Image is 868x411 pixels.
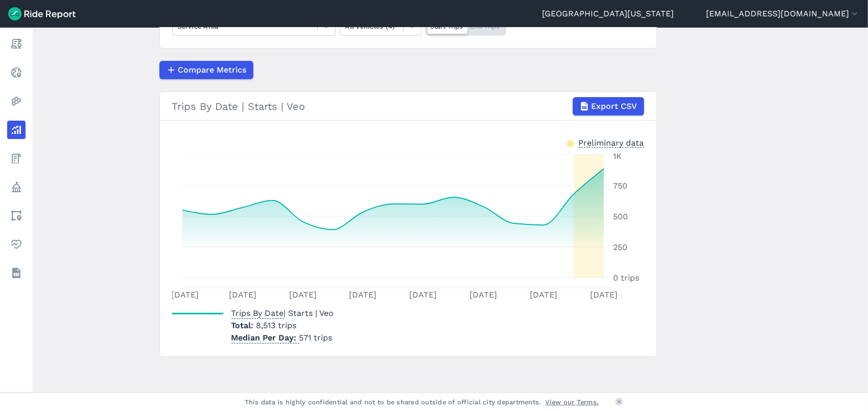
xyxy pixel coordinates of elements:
tspan: 0 trips [613,273,639,283]
div: Trips By Date | Starts | Veo [172,97,644,116]
a: [GEOGRAPHIC_DATA][US_STATE] [542,8,674,20]
tspan: 250 [613,242,627,252]
a: Areas [7,207,26,225]
span: Total [231,321,256,330]
a: Policy [7,178,26,196]
div: Preliminary data [579,137,644,148]
button: Compare Metrics [159,61,253,79]
a: Realtime [7,63,26,82]
img: Ride Report [8,7,76,20]
tspan: 750 [613,181,627,191]
span: Export CSV [592,100,638,112]
button: Export CSV [573,97,644,116]
a: Health [7,235,26,254]
a: Report [7,35,26,53]
tspan: [DATE] [289,290,316,300]
tspan: [DATE] [590,290,618,300]
tspan: [DATE] [470,290,497,300]
span: Trips By Date [231,305,284,319]
a: Fees [7,149,26,168]
tspan: [DATE] [409,290,437,300]
tspan: [DATE] [228,290,256,300]
p: 571 trips [231,332,334,344]
tspan: 500 [613,212,628,221]
a: Analyze [7,121,26,139]
span: Compare Metrics [178,64,247,76]
tspan: [DATE] [349,290,377,300]
a: Heatmaps [7,92,26,110]
a: Datasets [7,264,26,282]
tspan: [DATE] [171,290,198,300]
tspan: [DATE] [530,290,557,300]
a: View our Terms. [546,397,599,407]
span: 8,513 trips [256,321,297,330]
button: [EMAIL_ADDRESS][DOMAIN_NAME] [706,8,860,20]
span: | Starts | Veo [231,308,334,318]
span: Median Per Day [231,330,299,344]
tspan: 1K [613,151,622,161]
